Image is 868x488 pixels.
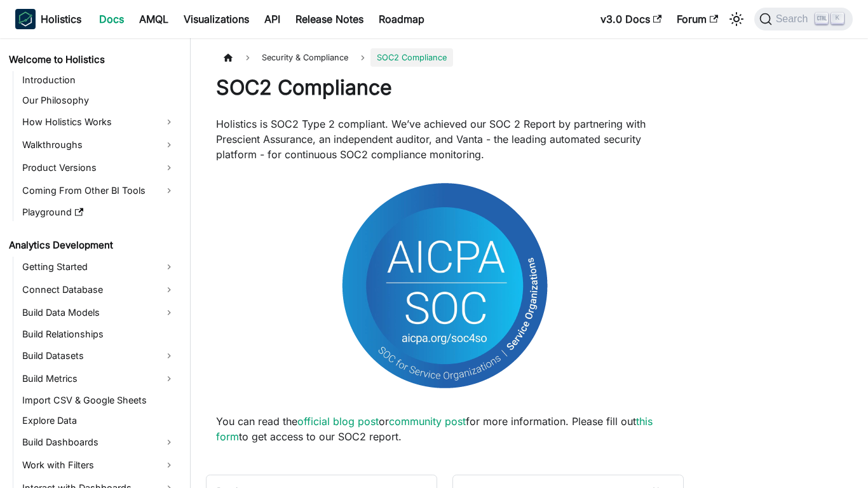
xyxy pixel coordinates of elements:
[18,158,179,178] a: Product Versions
[41,11,81,27] b: Holistics
[18,346,179,366] a: Build Datasets
[15,9,81,29] a: HolisticsHolistics
[726,9,747,29] button: Switch between dark and light mode (currently light mode)
[593,9,669,29] a: v3.0 Docs
[18,91,179,109] a: Our Philosophy
[15,9,36,29] img: Holistics
[255,48,355,67] span: Security & Compliance
[18,391,179,409] a: Import CSV & Google Sheets
[18,369,179,389] a: Build Metrics
[92,9,132,29] a: Docs
[18,71,179,89] a: Introduction
[370,48,453,67] span: SOC2 Compliance
[216,414,674,444] p: You can read the or for more information. Please fill out to get access to our SOC2 report.
[297,415,379,428] a: official blog post
[288,9,371,29] a: Release Notes
[5,236,179,254] a: Analytics Development
[216,75,674,100] h1: SOC2 Compliance
[669,9,726,29] a: Forum
[18,302,179,323] a: Build Data Models
[18,257,179,277] a: Getting Started
[371,9,432,29] a: Roadmap
[18,112,179,132] a: How Holistics Works
[18,455,179,475] a: Work with Filters
[18,135,179,155] a: Walkthroughs
[18,203,179,221] a: Playground
[772,13,816,25] span: Search
[216,48,674,67] nav: Breadcrumbs
[176,9,257,29] a: Visualizations
[257,9,288,29] a: API
[18,432,179,452] a: Build Dashboards
[18,325,179,343] a: Build Relationships
[18,412,179,430] a: Explore Data
[754,8,853,30] button: Search (Ctrl+K)
[389,415,466,428] a: community post
[216,116,674,162] p: Holistics is SOC2 Type 2 compliant. We’ve achieved our SOC 2 Report by partnering with Prescient ...
[216,48,240,67] a: Home page
[5,51,179,69] a: Welcome to Holistics
[18,280,179,300] a: Connect Database
[132,9,176,29] a: AMQL
[18,180,179,201] a: Coming From Other BI Tools
[831,13,844,24] kbd: K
